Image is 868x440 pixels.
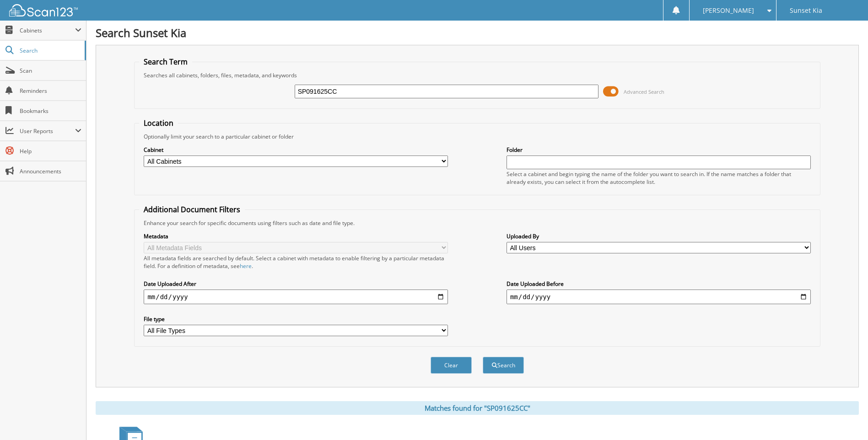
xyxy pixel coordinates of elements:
input: start [144,290,448,304]
div: Searches all cabinets, folders, files, metadata, and keywords [139,71,815,79]
span: Bookmarks [20,107,81,115]
span: Cabinets [20,27,75,34]
span: User Reports [20,127,75,135]
span: [PERSON_NAME] [703,8,754,13]
button: Search [483,357,524,374]
span: Announcements [20,167,81,175]
span: Reminders [20,87,81,95]
span: Help [20,147,81,155]
div: Optionally limit your search to a particular cabinet or folder [139,133,815,140]
button: Clear [431,357,472,374]
label: Metadata [144,232,448,240]
div: All metadata fields are searched by default. Select a cabinet with metadata to enable filtering b... [144,254,448,270]
label: Date Uploaded After [144,280,448,288]
label: File type [144,315,448,323]
div: Matches found for "SP091625CC" [96,401,859,415]
span: Sunset Kia [790,8,822,13]
span: Advanced Search [624,88,664,95]
label: Uploaded By [507,232,811,240]
label: Date Uploaded Before [507,280,811,288]
span: Scan [20,67,81,75]
input: end [507,290,811,304]
label: Folder [507,146,811,154]
span: Search [20,47,80,54]
legend: Search Term [139,57,192,67]
div: Select a cabinet and begin typing the name of the folder you want to search in. If the name match... [507,170,811,186]
label: Cabinet [144,146,448,154]
a: here [240,262,252,270]
div: Enhance your search for specific documents using filters such as date and file type. [139,219,815,227]
legend: Additional Document Filters [139,204,245,215]
h1: Search Sunset Kia [96,25,859,40]
img: scan123-logo-white.svg [9,4,78,16]
legend: Location [139,118,178,128]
